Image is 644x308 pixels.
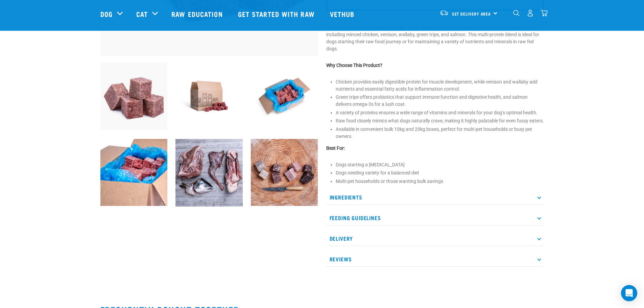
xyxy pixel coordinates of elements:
[326,190,544,205] p: Ingredients
[513,10,520,16] img: home-icon-1@2x.png
[326,24,544,52] p: Our Raw Essentials Chicken & Wild Mix is our signature blend of farmed and wild prey protein sour...
[165,0,231,27] a: Raw Education
[336,94,544,108] li: Green tripe offers probiotics that support immune function and digestive health, and salmon deliv...
[621,285,637,301] div: Open Intercom Messenger
[336,178,544,185] li: Multi-pet households or those wanting bulk savings
[336,169,544,176] li: Dogs needing variety for a balanced diet
[326,63,382,68] strong: Why Choose This Product?
[175,139,243,207] img: Assortment of cuts of meat on a slate board including chicken frame, duck frame, wallaby shoulder...
[231,0,323,27] a: Get started with Raw
[336,126,544,140] li: Available in convenient bulk 10kg and 20kg boxes, perfect for multi-pet households or busy pet ow...
[323,0,363,27] a: Vethub
[527,9,534,17] img: user.png
[100,63,168,130] img: Pile Of Cubed Chicken Wild Meat Mix
[336,78,544,93] li: Chicken provides easily digestible protein for muscle development, while venison and wallaby add ...
[100,9,113,19] a: Dog
[175,63,243,130] img: Raw Essentials Bulk 10kg Raw Dog Food Box Exterior Design
[541,9,548,17] img: home-icon@2x.png
[336,117,544,124] li: Raw food closely mimics what dogs naturally crave, making it highly palatable for even fussy eaters.
[251,63,318,130] img: Raw Essentials Bulk 10kg Raw Dog Food Box
[336,161,544,168] li: Dogs starting a [MEDICAL_DATA]
[136,9,148,19] a: Cat
[439,10,449,16] img: van-moving.png
[326,252,544,267] p: Reviews
[326,231,544,246] p: Delivery
[100,139,168,206] img: Raw Essentials 2024 July2597
[326,145,345,151] strong: Best For:
[452,13,491,15] span: Set Delivery Area
[251,139,318,206] img: ?SM Possum HT LS DH Knife
[336,109,544,116] li: A variety of proteins ensures a wide range of vitamins and minerals for your dog’s optimal health.
[326,210,544,226] p: Feeding Guidelines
